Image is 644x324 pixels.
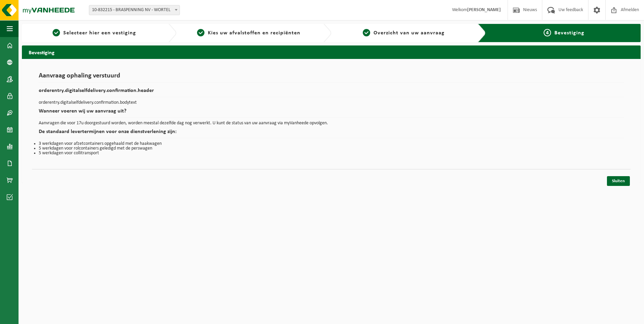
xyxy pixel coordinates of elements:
h2: Wanneer voeren wij uw aanvraag uit? [39,108,624,118]
h2: Bevestiging [22,45,641,59]
span: Selecteer hier een vestiging [63,30,136,36]
span: Kies uw afvalstoffen en recipiënten [208,30,300,36]
h2: orderentry.digitalselfdelivery.confirmation.header [39,88,624,97]
span: 10-832215 - BRASPENNING NV - WORTEL [89,5,180,15]
strong: [PERSON_NAME] [467,7,501,12]
a: 2Kies uw afvalstoffen en recipiënten [180,29,318,37]
span: 4 [544,29,551,36]
li: 3 werkdagen voor afzetcontainers opgehaald met de haakwagen [39,141,624,146]
a: 3Overzicht van uw aanvraag [335,29,473,37]
h2: De standaard levertermijnen voor onze dienstverlening zijn: [39,129,624,138]
p: Aanvragen die voor 17u doorgestuurd worden, worden meestal dezelfde dag nog verwerkt. U kunt de s... [39,121,624,126]
a: Sluiten [607,176,630,186]
h1: Aanvraag ophaling verstuurd [39,72,624,83]
li: 5 werkdagen voor collitransport [39,151,624,156]
span: 10-832215 - BRASPENNING NV - WORTEL [89,5,180,15]
span: 1 [53,29,60,36]
span: 2 [197,29,204,36]
li: 5 werkdagen voor rolcontainers geledigd met de perswagen [39,146,624,151]
span: Bevestiging [554,30,584,36]
span: 3 [363,29,370,36]
p: orderentry.digitalselfdelivery.confirmation.bodytext [39,100,624,105]
a: 1Selecteer hier een vestiging [25,29,163,37]
span: Overzicht van uw aanvraag [374,30,445,36]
